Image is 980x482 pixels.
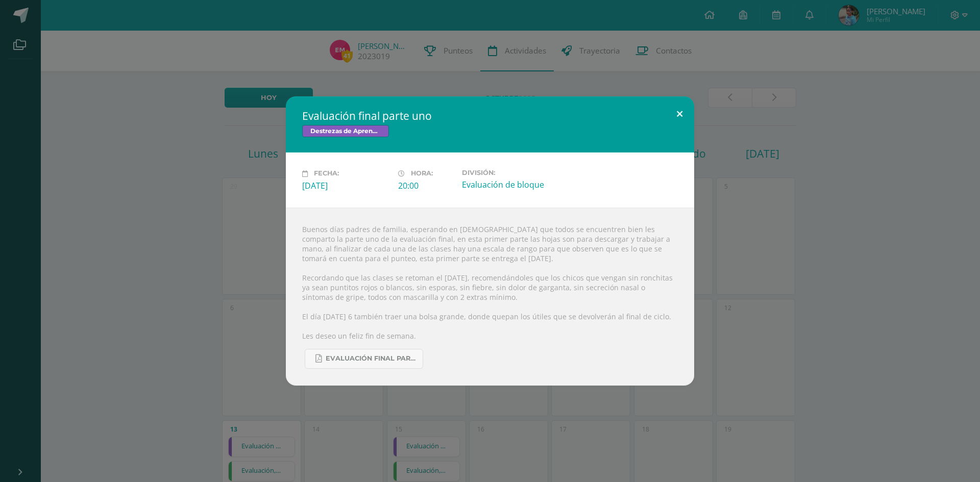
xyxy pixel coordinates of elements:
div: Evaluación de bloque [462,179,550,190]
label: División: [462,169,550,176]
span: Evaluación final parte uno.pdf [326,354,418,363]
a: Evaluación final parte uno.pdf [305,349,423,369]
div: 20:00 [398,180,454,191]
button: Close (Esc) [665,96,694,131]
h2: Evaluación final parte uno [302,109,678,123]
span: Hora: [411,170,433,177]
div: Buenos días padres de familia, esperando en [DEMOGRAPHIC_DATA] que todos se encuentren bien les c... [286,208,694,386]
span: Destrezas de Aprendizaje [302,125,389,137]
div: [DATE] [302,180,390,191]
span: Fecha: [314,170,339,177]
